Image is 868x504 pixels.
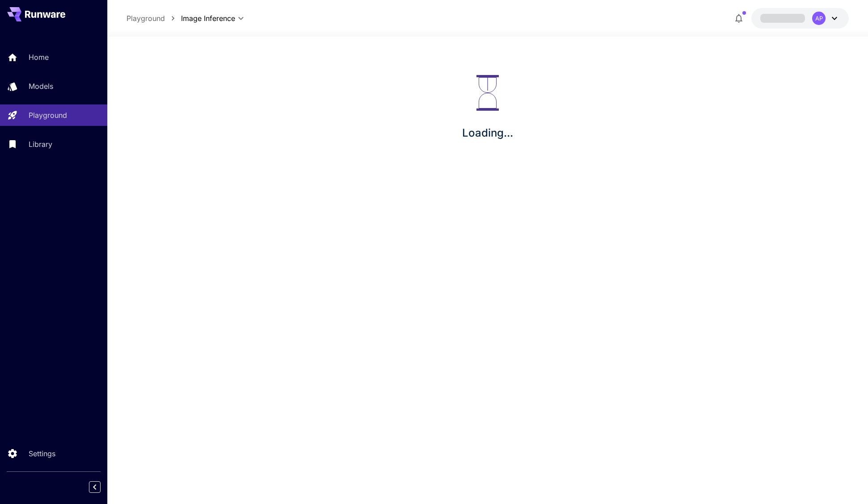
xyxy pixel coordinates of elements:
[751,8,849,29] button: AP
[126,13,165,24] a: Playground
[181,13,235,24] span: Image Inference
[29,139,52,150] p: Library
[96,479,107,495] div: Collapse sidebar
[29,52,49,62] p: Home
[812,12,826,25] div: AP
[29,448,55,459] p: Settings
[462,125,513,141] p: Loading...
[126,13,181,24] nav: breadcrumb
[89,481,101,493] button: Collapse sidebar
[29,110,67,121] p: Playground
[29,81,53,92] p: Models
